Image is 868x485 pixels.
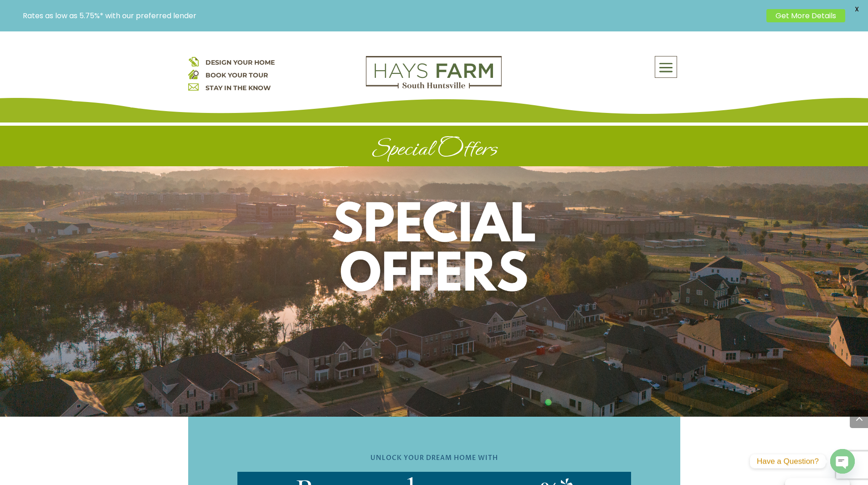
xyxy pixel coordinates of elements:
[205,58,275,66] a: DESIGN YOUR HOME
[205,71,268,79] a: BOOK YOUR TOUR
[205,84,271,92] a: STAY IN THE KNOW
[850,2,863,16] span: X
[188,135,680,166] h1: Special Offers
[237,454,631,467] h4: Unlock Your Dream Home With
[23,11,762,20] p: Rates as low as 5.75%* with our preferred lender
[188,56,199,66] img: design your home
[766,9,845,22] a: Get More Details
[188,69,199,79] img: book your home tour
[366,82,502,91] a: hays farm homes huntsville development
[366,56,502,89] img: Logo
